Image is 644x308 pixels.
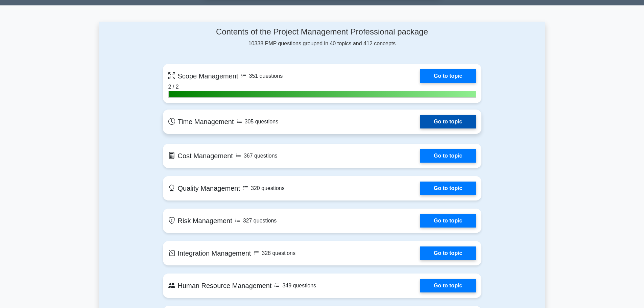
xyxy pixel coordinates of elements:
[420,246,476,260] a: Go to topic
[420,69,476,83] a: Go to topic
[420,115,476,128] a: Go to topic
[420,149,476,163] a: Go to topic
[420,182,476,195] a: Go to topic
[420,279,476,292] a: Go to topic
[420,214,476,228] a: Go to topic
[163,27,481,48] div: 10338 PMP questions grouped in 40 topics and 412 concepts
[163,27,481,37] h4: Contents of the Project Management Professional package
